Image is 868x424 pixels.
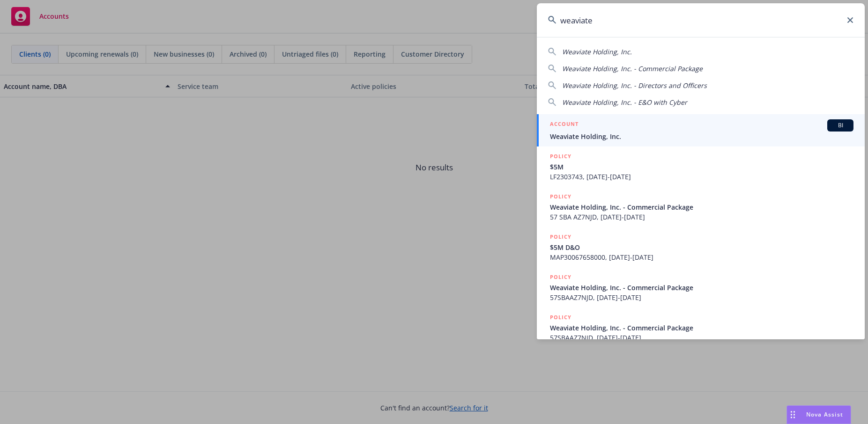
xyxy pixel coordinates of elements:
span: Weaviate Holding, Inc. [562,47,632,56]
a: POLICYWeaviate Holding, Inc. - Commercial Package57 SBA AZ7NJD, [DATE]-[DATE] [537,187,865,227]
a: POLICY$5MLF2303743, [DATE]-[DATE] [537,146,865,187]
span: Weaviate Holding, Inc. - Commercial Package [550,202,853,212]
a: ACCOUNTBIWeaviate Holding, Inc. [537,114,865,146]
h5: POLICY [550,152,571,161]
span: Nova Assist [806,410,843,418]
a: POLICY$5M D&OMAP30067658000, [DATE]-[DATE] [537,227,865,267]
span: BI [831,121,850,130]
h5: POLICY [550,272,571,282]
span: LF2303743, [DATE]-[DATE] [550,172,853,182]
span: Weaviate Holding, Inc. - Commercial Package [562,64,703,73]
span: 57SBAAZ7NJD, [DATE]-[DATE] [550,333,853,343]
button: Nova Assist [786,405,851,424]
h5: POLICY [550,232,571,241]
a: POLICYWeaviate Holding, Inc. - Commercial Package57SBAAZ7NJD, [DATE]-[DATE] [537,307,865,348]
span: 57 SBA AZ7NJD, [DATE]-[DATE] [550,212,853,222]
span: MAP30067658000, [DATE]-[DATE] [550,252,853,262]
div: Drag to move [787,406,799,424]
span: Weaviate Holding, Inc. - Commercial Package [550,283,853,292]
h5: ACCOUNT [550,119,579,131]
span: Weaviate Holding, Inc. - Commercial Package [550,323,853,333]
h5: POLICY [550,313,571,322]
span: Weaviate Holding, Inc. [550,132,853,141]
span: Weaviate Holding, Inc. - E&O with Cyber [562,98,687,107]
h5: POLICY [550,192,571,201]
span: 57SBAAZ7NJD, [DATE]-[DATE] [550,292,853,302]
input: Search... [537,3,865,37]
span: $5M D&O [550,242,853,252]
span: Weaviate Holding, Inc. - Directors and Officers [562,81,707,90]
a: POLICYWeaviate Holding, Inc. - Commercial Package57SBAAZ7NJD, [DATE]-[DATE] [537,267,865,307]
span: $5M [550,162,853,172]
